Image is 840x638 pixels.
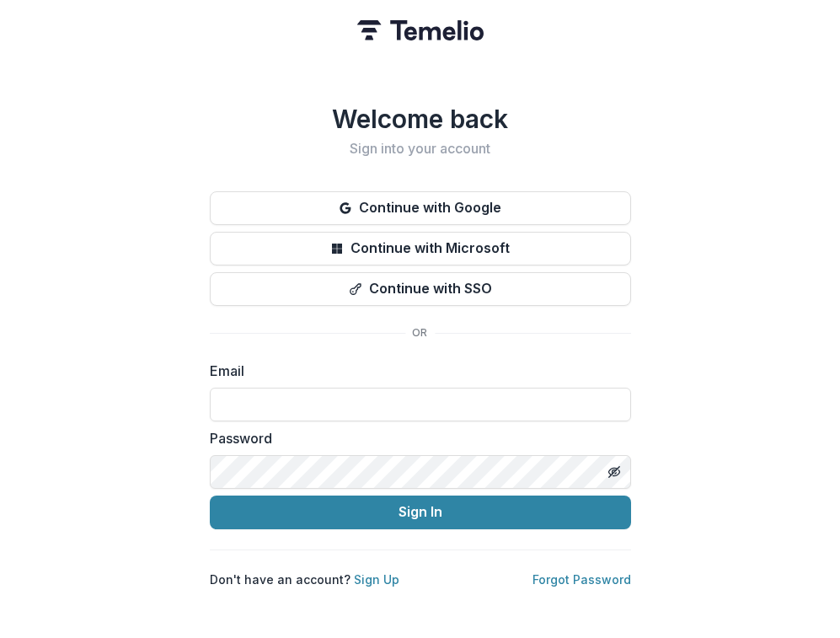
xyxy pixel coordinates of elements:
[210,428,621,448] label: Password
[210,496,631,529] button: Sign In
[210,272,631,306] button: Continue with SSO
[601,458,628,485] button: Toggle password visibility
[210,104,631,134] h1: Welcome back
[357,20,484,40] img: Temelio
[210,361,621,381] label: Email
[532,572,631,587] a: Forgot Password
[210,232,631,265] button: Continue with Microsoft
[210,571,399,588] p: Don't have an account?
[354,572,399,587] a: Sign Up
[210,191,631,225] button: Continue with Google
[210,141,631,157] h2: Sign into your account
